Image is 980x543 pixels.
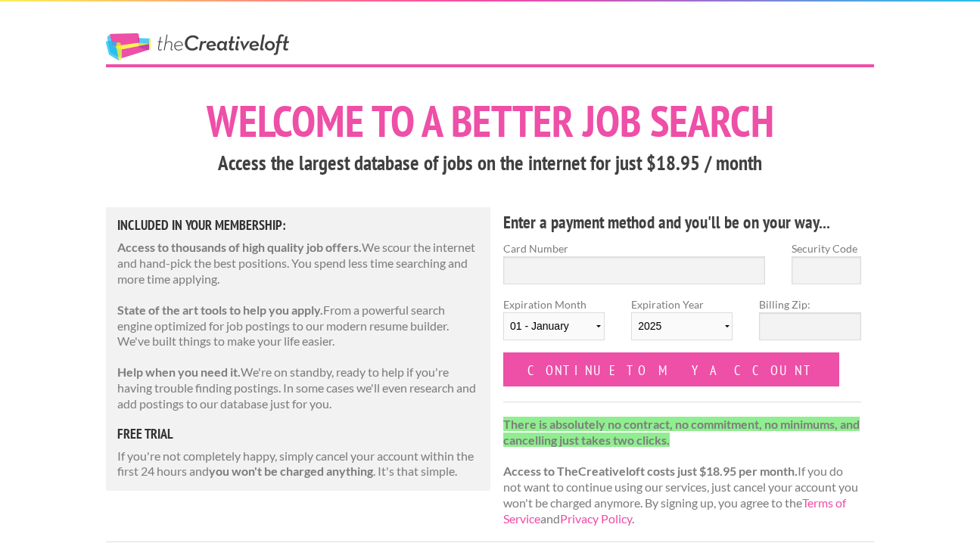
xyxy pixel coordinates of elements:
h3: Access the largest database of jobs on the internet for just $18.95 / month [106,149,874,178]
strong: There is absolutely no contract, no commitment, no minimums, and cancelling just takes two clicks. [503,417,860,447]
p: If you do not want to continue using our services, just cancel your account you won't be charged ... [503,417,861,527]
label: Billing Zip: [759,296,860,312]
strong: Access to TheCreativeloft costs just $18.95 per month. [503,464,798,478]
h1: Welcome to a better job search [106,99,874,143]
a: Privacy Policy [560,511,632,526]
h5: free trial [117,427,479,441]
p: From a powerful search engine optimized for job postings to our modern resume builder. We've buil... [117,303,479,349]
label: Security Code [792,240,861,256]
label: Expiration Month [503,296,605,352]
p: If you're not completely happy, simply cancel your account within the first 24 hours and . It's t... [117,448,479,480]
label: Card Number [503,240,765,256]
p: We scour the internet and hand-pick the best positions. You spend less time searching and more ti... [117,240,479,287]
p: We're on standby, ready to help if you're having trouble finding postings. In some cases we'll ev... [117,365,479,411]
h4: Enter a payment method and you'll be on your way... [503,210,861,234]
a: Terms of Service [503,495,846,526]
h5: Included in Your Membership: [117,219,479,232]
strong: Access to thousands of high quality job offers. [117,240,362,254]
select: Expiration Month [503,312,605,340]
input: Continue to my account [503,352,839,386]
strong: you won't be charged anything [209,464,373,478]
strong: State of the art tools to help you apply. [117,303,323,317]
select: Expiration Year [631,312,733,340]
strong: Help when you need it. [117,365,241,379]
label: Expiration Year [631,296,733,352]
a: The Creative Loft [106,33,289,61]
